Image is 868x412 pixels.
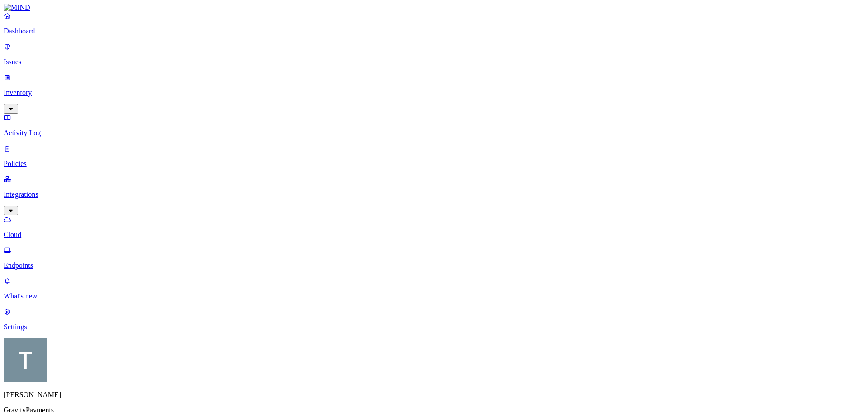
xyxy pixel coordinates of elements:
p: Dashboard [4,27,864,35]
a: Cloud [4,215,864,239]
p: Issues [4,58,864,66]
p: What's new [4,292,864,300]
img: MIND [4,4,30,12]
a: Endpoints [4,246,864,270]
p: Policies [4,160,864,168]
p: Settings [4,323,864,331]
a: Integrations [4,175,864,214]
p: Cloud [4,231,864,239]
a: Issues [4,43,864,66]
img: Tim Rasmussen [4,338,47,382]
a: Policies [4,144,864,168]
a: MIND [4,4,864,12]
a: Inventory [4,73,864,112]
a: Dashboard [4,12,864,35]
p: Activity Log [4,129,864,137]
a: What's new [4,277,864,300]
p: Endpoints [4,261,864,270]
p: Inventory [4,89,864,97]
a: Settings [4,308,864,331]
a: Activity Log [4,114,864,137]
p: Integrations [4,190,864,199]
p: [PERSON_NAME] [4,391,864,399]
